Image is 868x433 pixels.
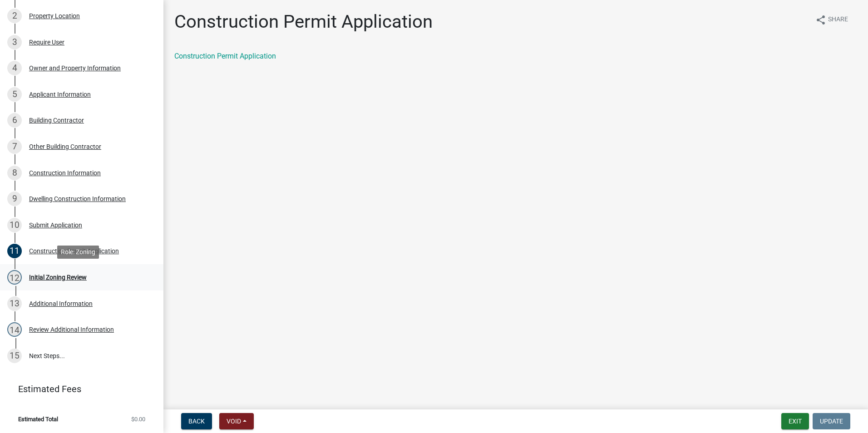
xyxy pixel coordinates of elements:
[29,326,114,333] div: Review Additional Information
[29,39,64,45] div: Require User
[7,139,22,154] div: 7
[7,322,22,337] div: 14
[7,166,22,180] div: 8
[29,65,121,71] div: Owner and Property Information
[7,61,22,75] div: 4
[29,13,80,19] div: Property Location
[813,413,850,429] button: Update
[7,380,149,398] a: Estimated Fees
[29,222,82,228] div: Submit Application
[781,413,809,429] button: Exit
[29,196,126,202] div: Dwelling Construction Information
[188,418,205,425] span: Back
[7,87,22,102] div: 5
[174,11,433,33] h1: Construction Permit Application
[7,296,22,311] div: 13
[820,418,843,425] span: Update
[29,117,84,123] div: Building Contractor
[29,170,101,176] div: Construction Information
[7,35,22,49] div: 3
[29,143,101,150] div: Other Building Contractor
[7,270,22,285] div: 12
[808,11,855,29] button: shareShare
[29,91,91,98] div: Applicant Information
[57,246,99,259] div: Role: Zoning
[7,192,22,206] div: 9
[815,15,826,25] i: share
[7,218,22,232] div: 10
[181,413,212,429] button: Back
[7,9,22,23] div: 2
[227,418,241,425] span: Void
[7,349,22,363] div: 15
[7,113,22,128] div: 6
[174,52,276,60] a: Construction Permit Application
[7,244,22,258] div: 11
[219,413,254,429] button: Void
[18,416,58,422] span: Estimated Total
[29,248,119,254] div: Construction Permit Application
[29,274,87,280] div: Initial Zoning Review
[131,416,145,422] span: $0.00
[29,300,93,307] div: Additional Information
[828,15,848,25] span: Share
